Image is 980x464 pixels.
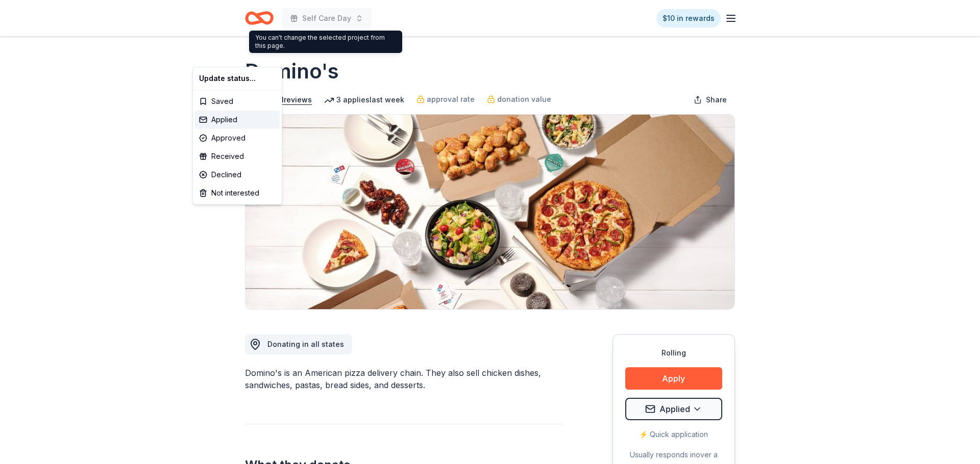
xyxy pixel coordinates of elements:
div: Declined [195,166,280,184]
div: Received [195,147,280,166]
div: Applied [195,111,280,129]
div: Approved [195,129,280,147]
div: Update status... [195,69,280,88]
span: Self Care Day [302,12,351,24]
div: Saved [195,92,280,111]
div: Not interested [195,184,280,202]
